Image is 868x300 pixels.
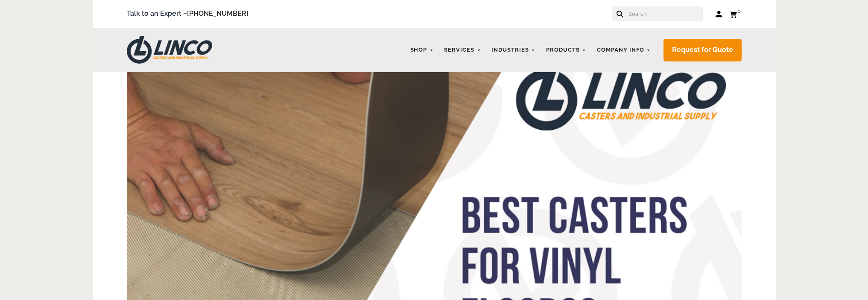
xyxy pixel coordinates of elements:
[729,9,742,19] a: 0
[487,42,540,58] a: Industries
[406,42,438,58] a: Shop
[187,9,248,17] a: [PHONE_NUMBER]
[127,8,248,20] span: Talk to an Expert –
[737,8,741,14] span: 0
[663,39,742,61] a: Request for Quote
[628,6,703,21] input: Search
[716,10,723,18] a: Log in
[542,42,590,58] a: Products
[127,36,212,64] img: LINCO CASTERS & INDUSTRIAL SUPPLY
[440,42,485,58] a: Services
[593,42,655,58] a: Company Info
